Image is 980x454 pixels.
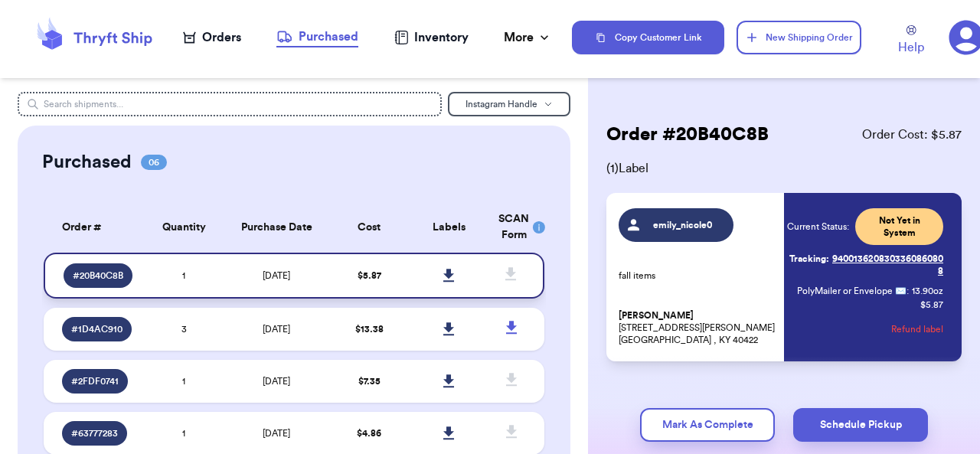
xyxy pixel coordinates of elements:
[912,285,943,297] span: 13.90 oz
[71,375,119,387] span: # 2FDF0741
[263,325,290,334] span: [DATE]
[329,202,410,253] th: Cost
[182,377,185,386] span: 1
[640,408,775,442] button: Mark As Complete
[787,220,849,233] span: Current Status:
[898,38,924,57] span: Help
[737,21,862,54] button: New Shipping Order
[42,150,132,175] h2: Purchased
[789,253,829,265] span: Tracking:
[797,286,906,296] span: PolyMailer or Envelope ✉️
[263,429,290,438] span: [DATE]
[358,271,381,280] span: $ 5.87
[73,269,123,282] span: # 20B40C8B
[141,155,167,170] span: 06
[898,25,924,57] a: Help
[864,214,934,239] span: Not Yet in System
[619,310,694,322] span: [PERSON_NAME]
[71,323,122,335] span: # 1D4AC910
[263,377,290,386] span: [DATE]
[44,202,144,253] th: Order #
[504,28,552,47] div: More
[144,202,224,253] th: Quantity
[182,271,185,280] span: 1
[862,126,962,144] span: Order Cost: $ 5.87
[498,211,526,243] div: SCAN Form
[448,92,570,116] button: Instagram Handle
[619,269,775,282] p: fall items
[647,219,720,231] span: emily_nicole0
[606,122,769,147] h2: Order # 20B40C8B
[357,429,381,438] span: $ 4.86
[181,325,187,334] span: 3
[224,202,328,253] th: Purchase Date
[465,100,537,109] span: Instagram Handle
[394,28,469,47] a: Inventory
[619,309,775,346] p: [STREET_ADDRESS][PERSON_NAME] [GEOGRAPHIC_DATA] , KY 40422
[355,325,384,334] span: $ 13.38
[793,408,928,442] button: Schedule Pickup
[71,427,118,439] span: # 63777283
[276,28,358,47] a: Purchased
[409,202,489,253] th: Labels
[906,285,909,297] span: :
[572,21,724,54] button: Copy Customer Link
[358,377,381,386] span: $ 7.35
[263,271,290,280] span: [DATE]
[183,28,241,47] a: Orders
[606,159,962,178] span: ( 1 ) Label
[787,247,943,283] a: Tracking:9400136208303360860808
[891,312,943,346] button: Refund label
[920,299,943,311] p: $ 5.87
[182,429,185,438] span: 1
[276,28,358,46] div: Purchased
[18,92,442,116] input: Search shipments...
